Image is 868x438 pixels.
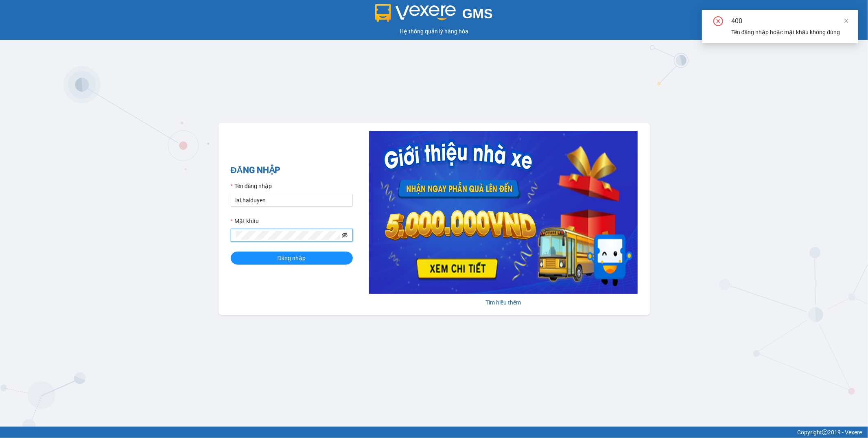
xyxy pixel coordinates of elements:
[231,217,259,226] label: Mật khẩu
[375,4,456,22] img: logo 2
[375,12,493,19] a: GMS
[231,252,353,265] button: Đăng nhập
[236,231,341,240] input: Mật khẩu
[462,6,493,21] span: GMS
[369,131,638,294] img: banner-0
[231,194,353,207] input: Tên đăng nhập
[231,164,353,177] h2: ĐĂNG NHẬP
[731,28,848,37] div: Tên đăng nhập hoặc mật khẩu không đúng
[6,428,862,437] div: Copyright 2019 - Vexere
[713,16,723,28] span: close-circle
[844,18,849,24] span: close
[342,232,348,238] span: eye-invisible
[231,182,272,191] label: Tên đăng nhập
[278,254,306,263] span: Đăng nhập
[731,16,848,26] div: 400
[369,298,638,307] div: Tìm hiểu thêm
[2,27,866,36] div: Hệ thống quản lý hàng hóa
[822,429,828,435] span: copyright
